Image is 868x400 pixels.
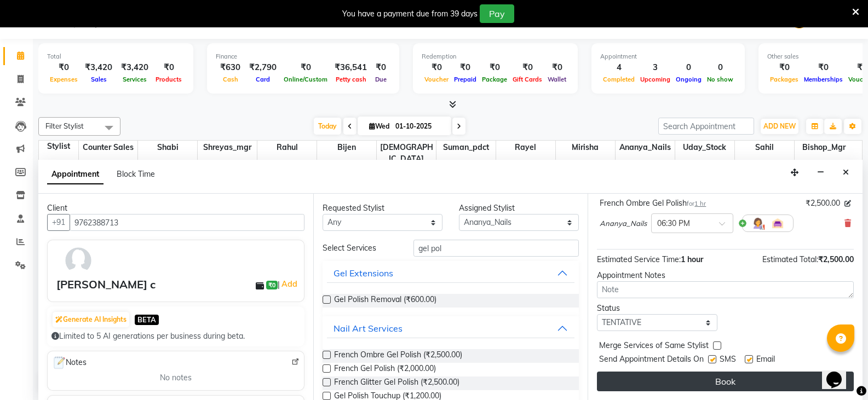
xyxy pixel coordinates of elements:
div: ₹0 [153,61,185,74]
span: French Gel Polish (₹2,000.00) [334,363,436,376]
div: [PERSON_NAME] c [56,276,156,293]
div: ₹0 [510,61,545,74]
span: Send Appointment Details On [599,353,704,367]
div: ₹36,541 [330,61,371,74]
span: SMS [720,353,736,367]
span: Package [479,76,510,83]
div: Total [47,52,185,61]
span: Shabi [138,141,197,154]
span: ₹2,500.00 [806,198,840,209]
span: Today [314,118,341,135]
span: Mirisha [556,141,615,154]
span: Suman_pdct [436,141,496,154]
button: ADD NEW [761,119,798,134]
span: Sahil [735,141,794,154]
span: Card [253,76,273,83]
i: Edit price [844,200,851,207]
span: rahul [257,141,317,154]
div: French Ombre Gel Polish [600,198,706,209]
button: Gel Extensions [327,263,575,283]
span: Services [120,76,150,83]
span: Wallet [545,76,569,83]
div: ₹3,420 [81,61,117,74]
div: ₹0 [451,61,479,74]
a: Add [280,277,299,291]
input: Search by Name/Mobile/Email/Code [70,214,304,231]
span: Packages [767,76,801,83]
span: [DEMOGRAPHIC_DATA] [377,141,436,166]
div: ₹0 [422,61,451,74]
div: Appointment Notes [597,270,854,281]
span: Products [153,76,185,83]
button: Pay [480,4,514,23]
div: Finance [216,52,390,61]
small: for [687,200,706,207]
span: Appointment [47,165,104,184]
div: ₹0 [545,61,569,74]
input: 2025-10-01 [392,118,447,135]
button: Generate AI Insights [53,312,129,327]
button: Nail Art Services [327,318,575,338]
div: Appointment [600,52,736,61]
div: Redemption [422,52,569,61]
div: Stylist [39,141,78,152]
div: Select Services [314,242,405,254]
div: Assigned Stylist [459,202,579,214]
span: Bijen [317,141,376,154]
div: Limited to 5 AI generations per business during beta. [51,331,300,342]
span: Block Time [117,169,155,179]
img: Interior.png [771,217,784,230]
button: +91 [47,214,70,231]
div: Client [47,202,304,214]
span: ₹0 [266,281,278,289]
div: ₹3,420 [117,61,153,74]
div: ₹2,790 [245,61,281,74]
span: Gel Polish Removal (₹600.00) [334,294,436,308]
span: ADD NEW [763,122,796,130]
span: | [278,277,299,291]
div: ₹630 [216,61,245,74]
span: No show [704,76,736,83]
div: ₹0 [767,61,801,74]
span: Uday_Stock [675,141,734,154]
span: Estimated Service Time: [597,254,681,264]
span: Sales [88,76,110,83]
span: Wed [366,122,392,130]
iframe: chat widget [822,356,857,389]
span: Notes [52,356,87,370]
div: Nail Art Services [334,322,403,335]
span: Ananya_Nails [616,141,675,154]
span: Email [756,353,775,367]
div: ₹0 [281,61,330,74]
div: You have a payment due from 39 days [342,8,478,20]
span: French Ombre Gel Polish (₹2,500.00) [334,349,462,363]
img: Hairdresser.png [751,217,764,230]
div: Status [597,303,717,314]
span: Online/Custom [281,76,330,83]
input: Search by service name [413,240,579,257]
span: Bishop_Mgr [795,141,854,154]
div: ₹0 [801,61,846,74]
span: Due [372,76,389,83]
span: Ananya_Nails [600,218,647,229]
span: Memberships [801,76,846,83]
button: Book [597,372,854,391]
div: Gel Extensions [334,266,393,280]
span: Counter Sales [79,141,138,154]
div: 0 [673,61,704,74]
span: Petty cash [333,76,369,83]
span: Estimated Total: [762,254,818,264]
div: Requested Stylist [323,202,442,214]
span: Ongoing [673,76,704,83]
img: avatar [62,245,94,276]
span: Shreyas_mgr [198,141,257,154]
div: 4 [600,61,637,74]
input: Search Appointment [658,118,754,135]
span: 1 hr [694,200,706,207]
span: Expenses [47,76,81,83]
span: Prepaid [451,76,479,83]
span: Completed [600,76,637,83]
span: Filter Stylist [45,121,84,130]
span: Upcoming [637,76,673,83]
div: 3 [637,61,673,74]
